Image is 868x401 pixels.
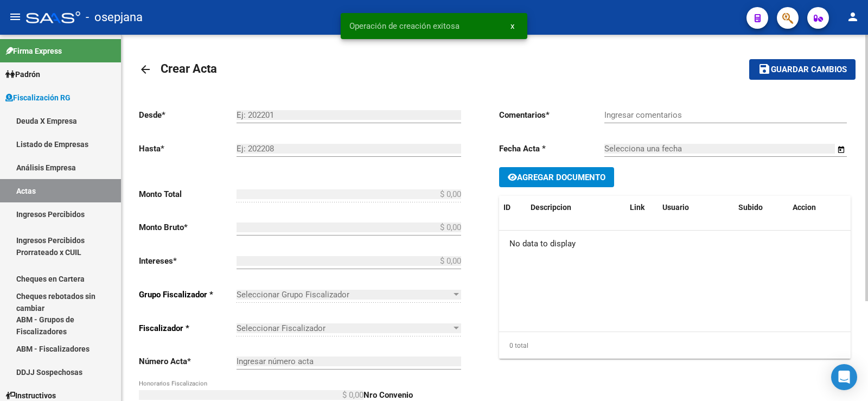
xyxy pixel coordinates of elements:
span: - osepjana [86,5,143,29]
mat-icon: menu [9,10,22,23]
datatable-header-cell: ID [499,196,526,219]
span: Subido [738,203,763,212]
span: Firma Express [5,45,62,57]
span: Link [630,203,644,212]
mat-icon: person [846,10,859,23]
div: Open Intercom Messenger [831,364,857,390]
span: ID [503,203,510,212]
span: Crear Acta [161,62,217,75]
p: Fecha Acta * [499,143,604,155]
datatable-header-cell: Usuario [658,196,734,219]
datatable-header-cell: Accion [788,196,843,219]
datatable-header-cell: Descripcion [526,196,626,219]
mat-icon: arrow_back [139,63,152,76]
span: x [510,21,514,31]
button: x [502,16,523,36]
datatable-header-cell: Link [626,196,658,219]
p: Comentarios [499,109,604,121]
p: Hasta [139,143,237,155]
span: Fiscalización RG [5,92,71,104]
p: Monto Total [139,188,237,200]
p: Desde [139,109,237,121]
span: Agregar Documento [517,173,605,182]
span: Descripcion [531,203,571,212]
p: Nro Convenio [363,389,461,401]
span: Usuario [662,203,689,212]
p: Grupo Fiscalizador * [139,289,237,301]
span: Seleccionar Grupo Fiscalizador [237,290,451,300]
div: No data to display [499,231,851,258]
p: Intereses [139,255,237,267]
mat-icon: save [758,62,771,75]
span: Guardar cambios [771,65,847,75]
p: Fiscalizador * [139,322,237,334]
p: Monto Bruto [139,221,237,233]
button: Agregar Documento [499,167,614,187]
div: 0 total [499,332,851,359]
datatable-header-cell: Subido [734,196,788,219]
p: Número Acta [139,355,237,367]
button: Guardar cambios [749,59,856,79]
span: Seleccionar Fiscalizador [237,323,451,333]
span: Operación de creación exitosa [349,21,459,31]
span: Padrón [5,68,40,80]
span: Accion [793,203,816,212]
